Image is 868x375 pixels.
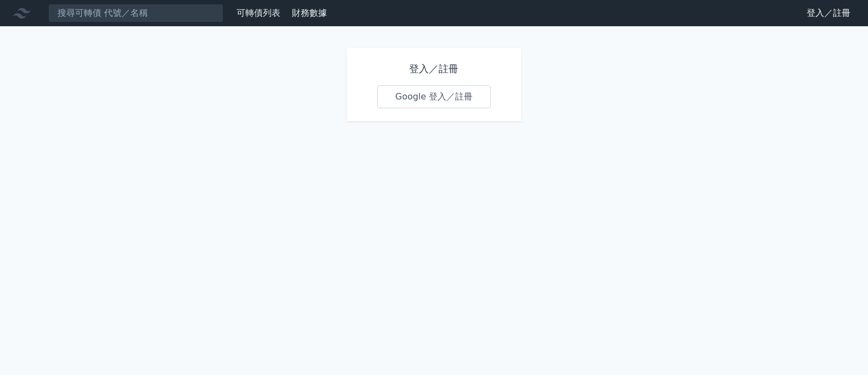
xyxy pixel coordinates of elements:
input: 搜尋可轉債 代號／名稱 [48,4,223,22]
a: Google 登入／註冊 [377,85,491,108]
a: 登入／註冊 [798,4,859,22]
a: 可轉債列表 [237,8,280,18]
h1: 登入／註冊 [377,61,491,77]
a: 財務數據 [292,8,327,18]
